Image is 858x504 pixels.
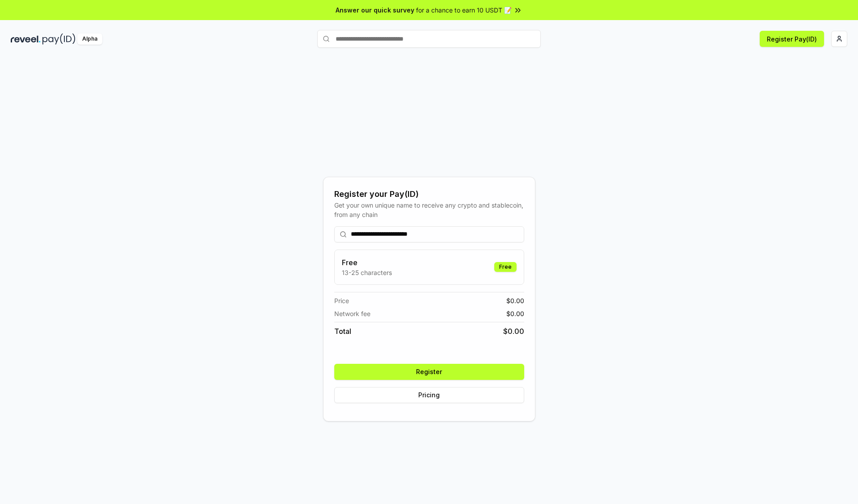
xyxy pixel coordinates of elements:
[334,326,351,337] span: Total
[336,5,414,15] span: Answer our quick survey
[342,268,392,277] p: 13-25 characters
[334,188,524,200] div: Register your Pay(ID)
[334,309,370,318] span: Network fee
[416,5,512,15] span: for a chance to earn 10 USDT 📝
[503,326,524,337] span: $ 0.00
[506,309,524,318] span: $ 0.00
[77,33,102,45] div: Alpha
[494,262,517,272] div: Free
[334,364,524,380] button: Register
[334,387,524,403] button: Pricing
[42,33,76,45] img: pay_id
[334,296,349,305] span: Price
[506,296,524,305] span: $ 0.00
[334,200,524,219] div: Get your own unique name to receive any crypto and stablecoin, from any chain
[11,33,41,45] img: reveel_dark
[760,31,824,47] button: Register Pay(ID)
[342,257,392,268] h3: Free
